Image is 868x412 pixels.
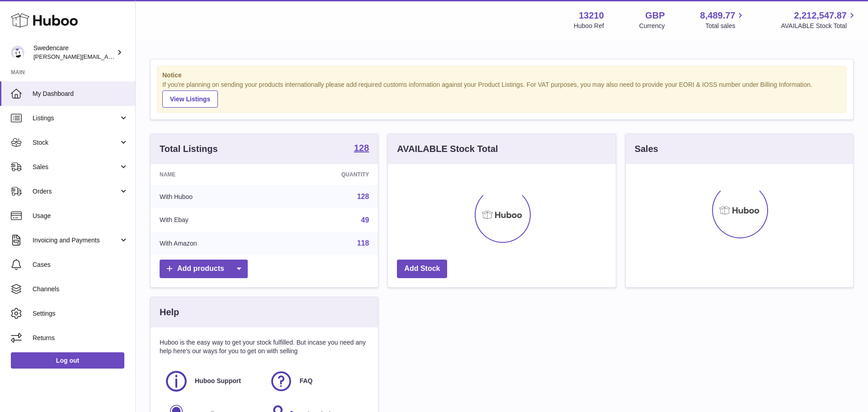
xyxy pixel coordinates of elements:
a: Add Stock [397,260,447,278]
th: Quantity [275,164,378,185]
span: 8,489.77 [700,9,736,22]
span: Channels [33,285,128,294]
div: Currency [639,22,665,30]
a: Log out [11,352,124,369]
h3: AVAILABLE Stock Total [397,143,498,155]
h3: Help [160,306,179,318]
td: With Huboo [151,185,275,208]
span: Stock [33,138,119,147]
a: Add products [160,260,248,278]
strong: GBP [645,9,665,22]
span: FAQ [300,377,313,385]
strong: 13210 [579,9,604,22]
th: Name [151,164,275,185]
a: 128 [354,143,369,154]
a: 2,212,547.87 AVAILABLE Stock Total [781,9,857,30]
h3: Total Listings [160,143,218,155]
strong: Notice [162,71,841,80]
span: Huboo Support [195,377,241,385]
td: With Amazon [151,232,275,255]
div: Huboo Ref [574,22,604,30]
td: With Ebay [151,208,275,232]
a: 128 [357,193,369,200]
div: Swedencare [33,44,115,61]
span: Invoicing and Payments [33,236,119,245]
span: Sales [33,163,119,171]
a: 49 [361,216,369,224]
img: rebecca.fall@swedencare.co.uk [11,46,24,59]
a: FAQ [269,369,365,393]
span: [PERSON_NAME][EMAIL_ADDRESS][DOMAIN_NAME] [33,53,181,60]
span: AVAILABLE Stock Total [781,22,857,30]
a: Huboo Support [164,369,260,393]
span: Total sales [705,22,745,30]
span: 2,212,547.87 [794,9,847,22]
h3: Sales [635,143,658,155]
span: My Dashboard [33,90,128,98]
a: 118 [357,239,369,247]
a: 8,489.77 Total sales [700,9,746,30]
span: Orders [33,187,119,196]
p: Huboo is the easy way to get your stock fulfilled. But incase you need any help here's our ways f... [160,338,369,355]
a: View Listings [162,90,218,108]
span: Usage [33,212,128,220]
span: Returns [33,334,128,342]
strong: 128 [354,143,369,152]
span: Settings [33,309,128,318]
span: Listings [33,114,119,123]
span: Cases [33,260,128,269]
div: If you're planning on sending your products internationally please add required customs informati... [162,81,841,108]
